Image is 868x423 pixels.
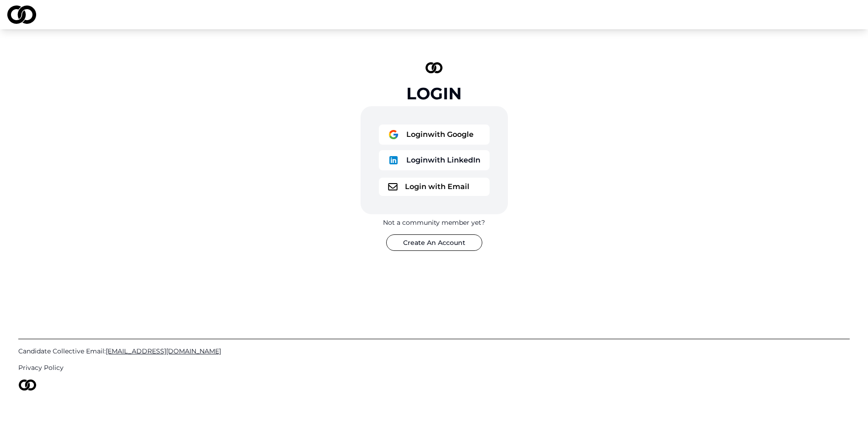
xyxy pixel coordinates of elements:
button: logoLoginwith LinkedIn [379,150,490,170]
img: logo [7,5,36,24]
img: logo [388,183,398,190]
span: [EMAIL_ADDRESS][DOMAIN_NAME] [106,347,221,355]
button: logoLoginwith Google [379,125,490,145]
a: Privacy Policy [18,363,850,372]
img: logo [388,155,399,166]
img: logo [18,380,37,390]
div: Login [406,84,462,103]
button: logoLogin with Email [379,178,490,196]
img: logo [426,62,443,73]
a: Candidate Collective Email:[EMAIL_ADDRESS][DOMAIN_NAME] [18,347,850,356]
button: Create An Account [386,234,482,251]
img: logo [388,129,399,140]
div: Not a community member yet? [383,218,485,227]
